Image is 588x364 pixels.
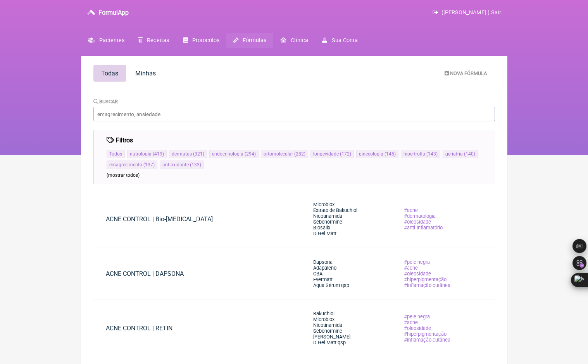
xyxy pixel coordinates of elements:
span: Sua Conta [332,37,358,44]
span: oleosidade [403,325,432,331]
a: acne dermatologia oleosidade anti-inflamatório [391,201,456,237]
a: ginecologia(145) [359,151,396,157]
h3: FormulApp [98,9,129,16]
a: Pacientes [81,33,131,48]
span: ortomolecular [264,151,293,157]
a: Receitas [131,33,176,48]
span: CBA [313,271,322,277]
span: Dapsona [313,259,333,265]
span: ( 137 ) [142,162,155,167]
span: Pacientes [99,37,124,44]
span: ( 294 ) [243,151,256,157]
a: Bakuchiol Microbiox Nicotinamida Sebonormine [PERSON_NAME] D-Gel Matt qsp [301,300,363,357]
span: Fórmulas [243,37,266,44]
span: Protocolos [192,37,219,44]
span: inflamação cutânea [403,337,451,343]
span: ( 282 ) [293,151,305,157]
a: pele negra acne oleosidade hiperpigmentação inflamação cutânea [391,253,464,294]
a: pele negra acne oleosidade hiperpigmentação inflamação cutânea [391,308,464,349]
span: D-Gel Matt [313,231,336,236]
a: Fórmulas [226,33,273,48]
span: Microbiox [313,316,335,322]
a: antioxidante(133) [162,162,201,167]
input: emagrecimento, ansiedade [93,107,495,121]
span: ( 143 ) [425,151,438,157]
span: Extrato de Bakuchiol [313,207,357,213]
span: dermatus [172,151,192,157]
a: ([PERSON_NAME] ) Sair [433,9,501,16]
a: ortomolecular(282) [264,151,305,157]
span: [PERSON_NAME] [313,334,350,340]
span: pele negra [403,314,431,320]
span: ( 419 ) [152,151,164,157]
a: Todos [109,151,122,157]
span: Biosalix [313,225,330,231]
span: Nicotinamida [313,322,342,328]
span: ( 172 ) [339,151,351,157]
a: hipertrofia(143) [403,151,438,157]
a: Minhas [128,65,164,82]
span: ginecologia [359,151,383,157]
a: geriatria(140) [445,151,475,157]
a: endocrinologia(294) [212,151,256,157]
span: Nicotinamida [313,213,342,219]
span: Bakuchiol [313,311,335,316]
a: nutrologia(419) [130,151,164,157]
span: Aqua Sérum qsp [313,282,349,288]
span: ( 140 ) [463,151,475,157]
span: acne [403,207,419,213]
span: Todas [101,70,118,77]
span: pele negra [403,259,431,265]
span: Adapaleno [313,265,336,271]
span: nutrologia [130,151,152,157]
span: ( 145 ) [383,151,396,157]
span: oleosidade [403,219,432,225]
span: Nova Fórmula [450,70,487,76]
span: hiperpigmentação [403,331,447,337]
span: antioxidante [162,162,189,167]
span: acne [403,265,419,271]
span: oleosidade [403,271,432,277]
h4: Filtros [107,137,133,144]
span: endocrinologia [212,151,243,157]
a: longevidade(172) [313,151,351,157]
a: Clínica [273,33,315,48]
span: Evermatt [313,277,333,282]
span: emagrecimento [109,162,142,167]
a: Nova Fórmula [438,67,493,80]
span: acne [403,320,419,325]
span: geriatria [445,151,463,157]
a: Dapsona Adapaleno CBA Evermatt Aqua Sérum qsp [301,248,362,299]
span: D-Gel Matt qsp [313,340,346,345]
span: ( 133 ) [189,162,201,167]
a: Protocolos [176,33,226,48]
a: Microbiox Extrato de Bakuchiol Nicotinamida Sebonormine Biosalix D-Gel Matt [301,190,370,248]
a: dermatus(321) [172,151,204,157]
span: Minhas [135,70,156,77]
span: Sebonormine [313,219,342,225]
span: Microbiox [313,202,335,207]
span: (mostrar todos) [107,173,140,178]
span: Clínica [291,37,308,44]
span: dermatologia [403,213,436,219]
a: Sua Conta [315,33,364,48]
span: hipertrofia [403,151,425,157]
a: ACNE CONTROL | Bio-[MEDICAL_DATA] [93,209,225,229]
span: ( 321 ) [192,151,204,157]
a: Todas [93,65,126,82]
a: ACNE CONTROL | DAPSONA [93,264,196,284]
span: longevidade [313,151,339,157]
label: Buscar [93,99,118,104]
span: ([PERSON_NAME] ) Sair [441,9,501,16]
a: emagrecimento(137) [109,162,155,167]
span: hiperpigmentação [403,277,447,282]
span: Sebonormine [313,328,342,334]
span: anti-inflamatório [403,225,443,231]
a: ACNE CONTROL | RETIN [93,318,185,338]
span: Receitas [147,37,169,44]
span: inflamação cutânea [403,282,451,288]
